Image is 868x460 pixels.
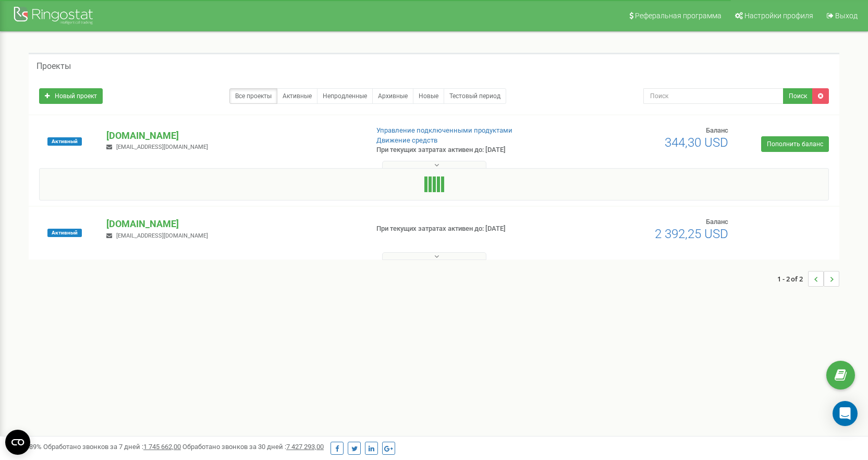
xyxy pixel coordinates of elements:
div: Open Intercom Messenger [833,401,858,426]
span: Обработано звонков за 7 дней : [43,443,181,451]
p: При текущих затратах активен до: [DATE] [376,224,562,234]
span: 344,30 USD [665,135,728,150]
span: [EMAIL_ADDRESS][DOMAIN_NAME] [116,144,208,150]
u: 1 745 662,00 [143,443,181,451]
span: Настройки профиля [744,11,813,20]
span: [EMAIL_ADDRESS][DOMAIN_NAME] [116,232,208,239]
span: 2 392,25 USD [655,227,728,241]
a: Новый проект [39,88,103,104]
a: Архивные [372,88,413,104]
span: Активный [47,229,82,237]
span: 1 - 2 of 2 [777,271,808,287]
a: Все проекты [229,88,277,104]
a: Активные [277,88,317,104]
a: Управление подключенными продуктами [376,126,512,134]
h5: Проекты [36,62,71,71]
button: Open CMP widget [5,430,30,455]
p: [DOMAIN_NAME] [106,129,359,143]
a: Тестовый период [444,88,506,104]
span: Реферальная программа [635,11,722,20]
span: Активный [47,137,82,146]
span: Баланс [706,126,728,134]
a: Пополнить баланс [761,136,829,152]
u: 7 427 293,00 [286,443,324,451]
input: Поиск [643,88,784,104]
a: Движение средств [376,136,437,144]
p: [DOMAIN_NAME] [106,217,359,231]
a: Непродленные [317,88,373,104]
p: При текущих затратах активен до: [DATE] [376,145,562,155]
span: Обработано звонков за 30 дней : [182,443,324,451]
span: Выход [835,11,858,20]
a: Новые [413,88,444,104]
span: Баланс [706,218,728,226]
button: Поиск [783,88,813,104]
nav: ... [777,261,839,297]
